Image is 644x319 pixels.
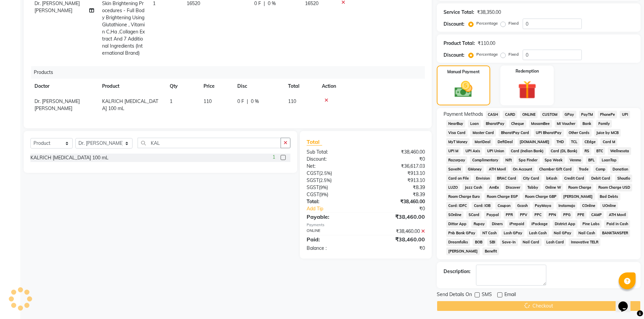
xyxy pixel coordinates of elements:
span: Family [596,120,612,128]
div: ₹8.39 [366,191,430,198]
div: KALRICH [MEDICAL_DATA] 100 mL [30,154,109,161]
span: AmEx [487,184,501,191]
span: Credit Card [562,175,587,182]
span: RS [582,147,592,155]
div: Service Total: [444,9,474,16]
div: Paid: [302,235,366,243]
span: Discover [504,184,523,191]
span: MI Voucher [555,120,578,128]
span: NearBuy [446,120,466,128]
span: Bad Debts [598,193,620,201]
span: Send Details On [437,291,472,299]
img: _cash.svg [449,79,478,100]
th: Qty [166,79,199,94]
span: COnline [580,202,597,210]
label: Fixed [508,20,519,26]
label: Manual Payment [447,69,480,75]
span: Dreamfolks [446,238,470,246]
span: Innovative TELR [569,238,600,246]
span: Complimentary [470,156,500,164]
span: Bank [580,120,593,128]
span: PPC [532,211,544,219]
span: Room Charge Euro [446,193,482,201]
span: Nail GPay [552,229,574,237]
span: Trade [577,165,591,173]
span: Jazz Cash [462,184,484,191]
div: ₹8.39 [366,184,430,191]
span: UOnline [600,202,618,210]
span: KALRICH [MEDICAL_DATA] 100 mL [102,98,158,111]
span: BharatPay Card [499,129,531,137]
span: Email [504,291,516,299]
span: Room Charge USD [596,184,632,191]
div: ₹110.00 [478,40,495,47]
span: GPay [563,111,576,118]
th: Price [199,79,233,94]
span: UPI BharatPay [534,129,564,137]
span: 0 % [251,98,259,105]
th: Product [98,79,166,94]
span: Nift [503,156,514,164]
span: SGST [307,177,319,183]
span: Pine Labs [580,220,601,228]
span: Cheque [509,120,526,128]
span: UPI M [446,147,461,155]
span: Dr. [PERSON_NAME] [PERSON_NAME] [34,0,80,14]
span: Loan [468,120,481,128]
span: bKash [544,175,559,182]
span: Paypal [484,211,501,219]
span: 1 [272,154,275,161]
th: Doctor [30,79,98,94]
span: [PERSON_NAME] [446,247,480,255]
span: Envision [474,175,492,182]
div: Description: [444,268,471,275]
span: PayTM [579,111,595,118]
span: BOB [473,238,484,246]
img: _gift.svg [512,78,542,101]
span: 110 [288,98,296,104]
div: ONLINE [302,228,366,235]
span: UPI Axis [463,147,482,155]
span: Room Charge EGP [484,193,520,201]
div: ₹38,460.00 [366,149,430,156]
span: Online W [543,184,564,191]
span: 1 [170,98,172,104]
span: Dittor App [446,220,469,228]
span: MariDeal [472,138,493,146]
div: Total: [302,198,366,205]
div: ₹38,460.00 [366,198,430,205]
span: Total [307,138,322,145]
span: MosamBee [529,120,552,128]
span: CARD [503,111,517,118]
span: PhonePe [598,111,617,118]
span: BharatPay [483,120,506,128]
span: Lash Cash [527,229,549,237]
span: City Card [521,175,542,182]
span: UPI [620,111,630,118]
span: [DOMAIN_NAME] [518,138,552,146]
span: 1 [153,0,156,6]
span: Master Card [470,129,496,137]
label: Fixed [508,51,519,57]
span: Donation [610,165,630,173]
span: iPackage [529,220,550,228]
span: ATH Movil [486,165,508,173]
div: Sub Total: [302,149,366,156]
span: PayMaya [533,202,554,210]
span: Venmo [568,156,583,164]
span: iPrepaid [507,220,527,228]
span: Juice by MCB [594,129,621,137]
span: Payment Methods [444,111,483,118]
span: UPI Union [485,147,506,155]
span: Card on File [446,175,471,182]
span: On Account [511,165,534,173]
span: Spa Week [543,156,565,164]
span: Wellnessta [608,147,631,155]
div: ₹38,460.00 [366,213,430,221]
span: PPN [546,211,558,219]
span: Card M [600,138,617,146]
span: PPV [518,211,530,219]
span: SCard [466,211,481,219]
label: Percentage [476,51,498,57]
div: ₹913.10 [366,177,430,184]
